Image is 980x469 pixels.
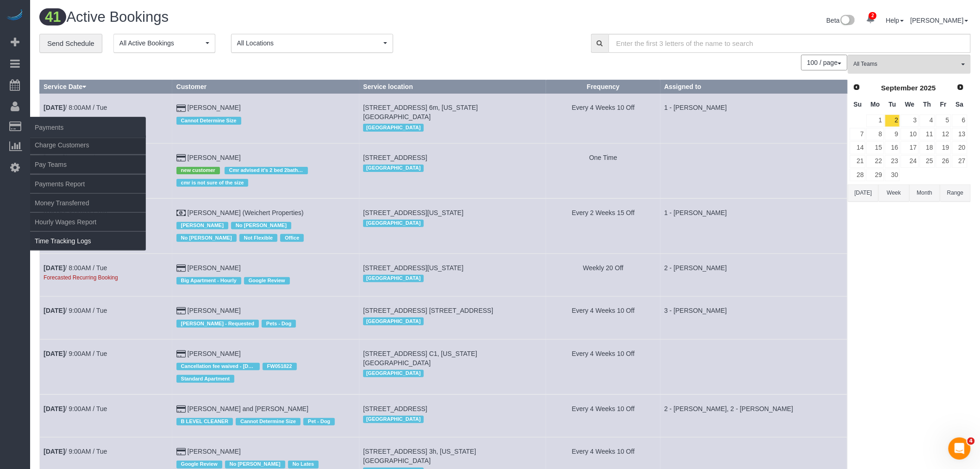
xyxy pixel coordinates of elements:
[359,297,547,339] td: Service location
[44,405,107,412] a: [DATE]/ 9:00AM / Tue
[172,339,359,394] td: Customer
[363,307,493,314] span: [STREET_ADDRESS] [STREET_ADDRESS]
[176,105,186,112] i: Credit Card Payment
[901,141,918,154] a: 17
[660,394,848,437] td: Assigned to
[188,350,241,357] a: [PERSON_NAME]
[850,169,866,181] a: 28
[44,405,65,412] b: [DATE]
[363,350,477,367] span: [STREET_ADDRESS] C1, [US_STATE][GEOGRAPHIC_DATA]
[546,143,660,198] td: Frequency
[956,101,964,108] span: Saturday
[869,12,877,19] span: 2
[879,184,909,202] button: Week
[176,179,249,186] span: cmr is not sure of the size
[40,80,173,94] th: Service Date
[359,94,547,143] td: Service location
[359,394,547,437] td: Service location
[936,128,951,140] a: 12
[920,128,935,140] a: 11
[867,128,884,140] a: 8
[44,350,65,357] b: [DATE]
[867,141,884,154] a: 15
[885,141,900,154] a: 16
[30,155,146,174] a: Pay Teams
[363,264,464,272] span: [STREET_ADDRESS][US_STATE]
[288,461,319,468] span: No Lates
[44,264,107,272] a: [DATE]/ 8:00AM / Tue
[936,114,951,127] a: 5
[546,394,660,437] td: Frequency
[936,155,951,168] a: 26
[363,209,464,216] span: [STREET_ADDRESS][US_STATE]
[172,394,359,437] td: Customer
[546,339,660,394] td: Frequency
[44,104,65,111] b: [DATE]
[363,275,424,282] span: [GEOGRAPHIC_DATA]
[885,114,900,127] a: 2
[850,81,863,94] a: Prev
[172,297,359,339] td: Customer
[359,198,547,254] td: Service location
[263,363,297,370] span: FW051822
[188,307,241,314] a: [PERSON_NAME]
[30,213,146,231] a: Hourly Wages Report
[871,101,880,108] span: Monday
[303,418,335,425] span: Pet - Dog
[957,83,964,91] span: Next
[609,34,971,53] input: Enter the first 3 letters of the name to search
[176,210,186,216] i: Check Payment
[172,254,359,296] td: Customer
[363,121,542,133] div: Location
[546,254,660,296] td: Frequency
[262,320,296,327] span: Pets - Dog
[44,307,65,314] b: [DATE]
[176,167,220,174] span: new customer
[801,55,848,70] button: 100 / page
[359,80,547,94] th: Service location
[176,351,186,357] i: Credit Card Payment
[901,155,918,168] a: 24
[949,437,971,460] iframe: Intercom live chat
[188,264,241,272] a: [PERSON_NAME]
[850,141,866,154] a: 14
[30,232,146,250] a: Time Tracking Logs
[660,94,848,143] td: Assigned to
[952,141,967,154] a: 20
[176,320,259,327] span: [PERSON_NAME] - Requested
[363,220,424,227] span: [GEOGRAPHIC_DATA]
[44,264,65,272] b: [DATE]
[363,448,476,464] span: [STREET_ADDRESS] 3h, [US_STATE][GEOGRAPHIC_DATA]
[176,234,237,241] span: No [PERSON_NAME]
[30,117,146,138] span: Payments
[44,448,107,455] a: [DATE]/ 9:00AM / Tue
[363,317,424,325] span: [GEOGRAPHIC_DATA]
[119,38,203,48] span: All Active Bookings
[802,55,848,70] nav: Pagination navigation
[920,141,935,154] a: 18
[850,128,866,140] a: 7
[840,15,855,27] img: New interface
[44,104,107,111] a: [DATE]/ 8:00AM / Tue
[176,222,228,229] span: [PERSON_NAME]
[901,128,918,140] a: 10
[176,308,186,314] i: Credit Card Payment
[363,413,542,425] div: Location
[176,117,241,124] span: Cannot Determine Size
[6,9,24,22] img: Automaid Logo
[280,234,304,241] span: Office
[363,405,427,412] span: [STREET_ADDRESS]
[660,339,848,394] td: Assigned to
[363,315,542,327] div: Location
[40,339,173,394] td: Schedule date
[44,307,107,314] a: [DATE]/ 9:00AM / Tue
[967,437,975,445] span: 4
[188,104,241,111] a: [PERSON_NAME]
[40,254,173,296] td: Schedule date
[231,222,291,229] span: No [PERSON_NAME]
[231,34,393,53] button: All Locations
[660,80,848,94] th: Assigned to
[176,406,186,412] i: Credit Card Payment
[172,94,359,143] td: Customer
